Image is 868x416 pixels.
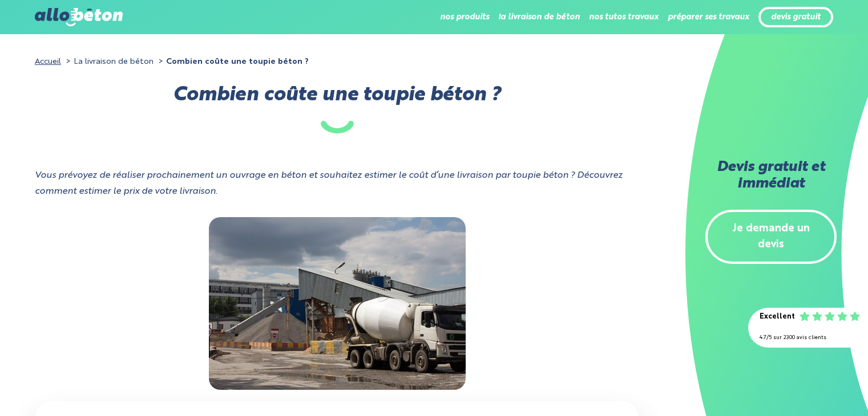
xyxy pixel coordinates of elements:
div: 4.7/5 sur 2300 avis clients [760,330,857,346]
li: Combien coûte une toupie béton ? [156,54,309,70]
img: ”Camion [209,217,466,390]
li: nos tutos travaux [589,3,659,31]
li: préparer ses travaux [668,3,749,31]
a: devis gratuit [771,13,821,22]
li: la livraison de béton [498,3,580,31]
div: Excellent [760,309,795,325]
li: La livraison de béton [63,54,154,70]
a: Accueil [35,58,61,66]
h2: Devis gratuit et immédiat [705,160,837,193]
img: allobéton [35,8,123,26]
h1: Combien coûte une toupie béton ? [35,87,639,133]
li: nos produits [440,3,489,31]
i: Vous prévoyez de réaliser prochainement un ouvrage en béton et souhaitez estimer le coût d’une li... [35,171,623,197]
a: Je demande un devis [705,210,837,264]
